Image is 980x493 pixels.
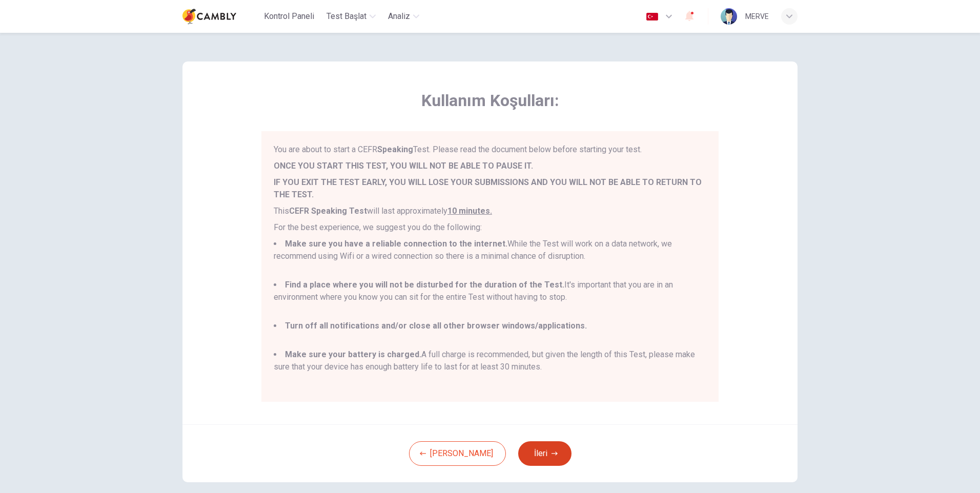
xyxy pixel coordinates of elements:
[447,206,492,216] u: 10 minutes.
[274,279,706,316] li: It's important that you are in an environment where you know you can sit for the entire Test with...
[646,13,659,20] img: tr
[274,205,706,217] p: This will last approximately
[289,206,367,216] b: CEFR Speaking Test
[274,143,706,156] p: You are about to start a CEFR Test. Please read the document below before starting your test.
[377,145,413,154] strong: Speaking
[384,7,423,26] button: Analiz
[182,6,260,27] a: Cambly logo
[745,10,769,23] div: MERVE
[274,221,706,234] p: For the best experience, we suggest you do the following:
[388,10,410,23] span: Analiz
[274,161,533,171] b: ONCE YOU START THIS TEST, YOU WILL NOT BE ABLE TO PAUSE IT.
[264,10,314,23] span: Kontrol Paneli
[260,7,318,26] button: Kontrol Paneli
[261,90,719,111] span: Kullanım Koşulları:
[285,280,564,290] b: Find a place where you will not be disturbed for the duration of the Test.
[274,348,706,385] li: A full charge is recommended, but given the length of this Test, please make sure that your devic...
[285,350,421,359] b: Make sure your battery is charged.
[285,239,507,249] b: Make sure you have a reliable connection to the internet.
[274,238,706,275] li: While the Test will work on a data network, we recommend using Wifi or a wired connection so ther...
[518,441,571,466] button: İleri
[182,6,236,27] img: Cambly logo
[721,8,737,25] img: Profile picture
[285,321,587,331] b: Turn off all notifications and/or close all other browser windows/applications.
[274,177,702,199] b: IF YOU EXIT THE TEST EARLY, YOU WILL LOSE YOUR SUBMISSIONS AND YOU WILL NOT BE ABLE TO RETURN TO ...
[326,10,366,23] span: Test Başlat
[322,7,380,26] button: Test Başlat
[409,441,506,466] button: [PERSON_NAME]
